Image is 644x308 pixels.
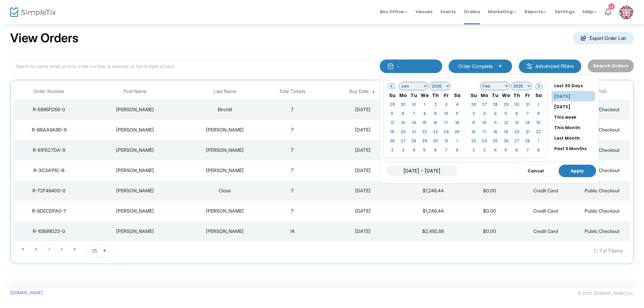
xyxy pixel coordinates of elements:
[16,187,82,194] div: R-72F46400-0
[452,100,462,109] td: 4
[430,127,441,136] td: 23
[461,201,518,221] td: $0.00
[387,127,398,136] td: 19
[264,181,321,201] td: 7
[419,136,430,145] td: 29
[86,228,184,235] div: Barb
[380,8,407,15] span: Box Office
[187,228,263,235] div: Dickhaut
[16,106,82,113] div: R-E695FD55-0
[86,187,184,194] div: Kenneth
[452,91,462,100] th: Sa
[501,109,511,118] td: 5
[322,187,403,194] div: 9/15/2025
[387,145,398,155] td: 2
[187,187,263,194] div: Close
[533,188,558,193] span: Credit Card
[430,91,441,100] th: Th
[100,244,109,257] button: Select
[430,109,441,118] td: 9
[490,127,501,136] td: 18
[397,63,399,70] div: -
[479,136,490,145] td: 24
[559,165,596,177] button: Apply
[461,221,518,241] td: $0.00
[479,145,490,155] td: 3
[10,60,373,73] input: Search by name, email, phone, order number, ip address, or last 4 digits of card
[322,126,403,133] div: 9/15/2025
[585,208,620,214] span: Public Checkout
[501,127,511,136] td: 19
[533,127,544,136] td: 22
[452,109,462,118] td: 11
[515,165,556,177] button: Cancel
[430,145,441,155] td: 6
[479,127,490,136] td: 17
[86,106,184,113] div: Lori
[490,100,501,109] td: 28
[552,80,599,91] li: Last 30 Days
[526,63,533,70] img: filter
[511,145,522,155] td: 6
[573,32,634,44] m-button: Export Order List
[387,100,398,109] td: 29
[408,127,419,136] td: 21
[479,118,490,127] td: 10
[386,165,458,176] input: MM/DD/YYYY - MM/DD/YYYY
[501,136,511,145] td: 26
[16,208,82,214] div: R-8DECDFA0-7
[86,167,184,174] div: Lyn
[552,122,599,133] li: This Month
[501,100,511,109] td: 29
[10,290,43,295] a: [DOMAIN_NAME]
[214,89,236,94] span: Last Name
[441,127,452,136] td: 24
[419,109,430,118] td: 8
[16,147,82,153] div: R-61FEC7DA-9
[398,127,408,136] td: 20
[598,89,607,94] span: PoS
[552,143,599,154] li: Past 3 Months
[322,167,403,174] div: 9/15/2025
[322,228,403,235] div: 9/15/2025
[10,31,79,46] h2: View Orders
[86,147,184,153] div: Larry
[387,136,398,145] td: 26
[441,136,452,145] td: 31
[187,147,263,153] div: Stearns
[585,127,620,133] span: Public Checkout
[419,145,430,155] td: 5
[490,145,501,155] td: 4
[555,3,574,20] span: Settings
[398,145,408,155] td: 3
[398,118,408,127] td: 13
[501,118,511,127] td: 12
[552,133,599,143] li: Last Month
[522,109,533,118] td: 7
[511,91,522,100] th: Th
[468,127,479,136] td: 16
[525,8,546,15] span: Reports
[583,8,597,15] span: Help
[430,118,441,127] td: 16
[488,8,516,15] span: Marketing
[398,100,408,109] td: 30
[533,100,544,109] td: 1
[419,118,430,127] td: 15
[441,118,452,127] td: 17
[177,244,623,258] kendo-pager-info: 1 - 7 of 7 items
[398,109,408,118] td: 6
[387,63,394,70] img: monthly
[264,160,321,181] td: 7
[430,100,441,109] td: 2
[490,109,501,118] td: 4
[322,208,403,214] div: 9/15/2025
[464,3,480,20] span: Orders
[16,167,82,174] div: R-3C3A111C-B
[468,100,479,109] td: 26
[371,89,376,94] span: Sortable
[533,136,544,145] td: 1
[16,126,82,133] div: R-BBAA9A9D-9
[552,101,599,112] li: [DATE]
[387,91,398,100] th: Su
